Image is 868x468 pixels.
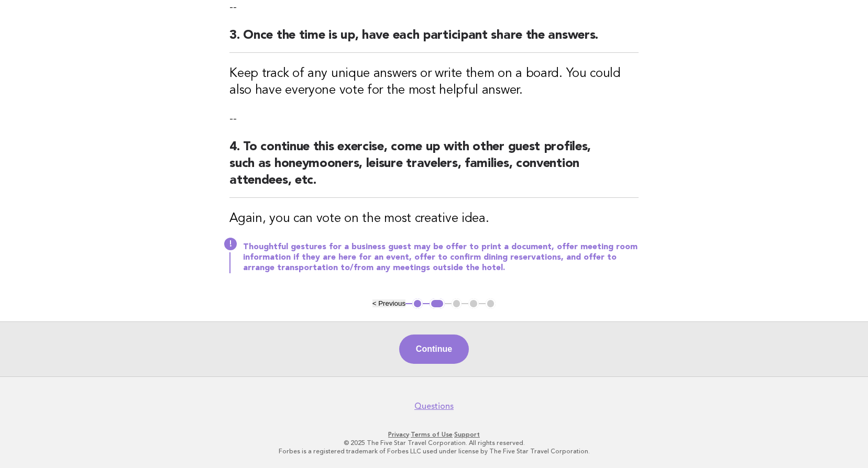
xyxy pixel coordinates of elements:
h2: 4. To continue this exercise, come up with other guest profiles, such as honeymooners, leisure tr... [229,139,639,198]
h2: 3. Once the time is up, have each participant share the answers. [229,27,639,53]
button: 1 [412,298,423,309]
p: Thoughtful gestures for a business guest may be offer to print a document, offer meeting room inf... [243,242,639,273]
a: Privacy [388,431,409,438]
a: Support [454,431,480,438]
p: -- [229,112,639,126]
p: © 2025 The Five Star Travel Corporation. All rights reserved. [114,439,755,447]
button: 2 [430,298,445,309]
a: Terms of Use [411,431,453,438]
p: Forbes is a registered trademark of Forbes LLC used under license by The Five Star Travel Corpora... [114,447,755,455]
h3: Again, you can vote on the most creative idea. [229,210,639,227]
button: < Previous [372,299,405,307]
p: · · [114,430,755,439]
button: Continue [399,335,469,364]
h3: Keep track of any unique answers or write them on a board. You could also have everyone vote for ... [229,65,639,99]
a: Questions [414,401,454,411]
